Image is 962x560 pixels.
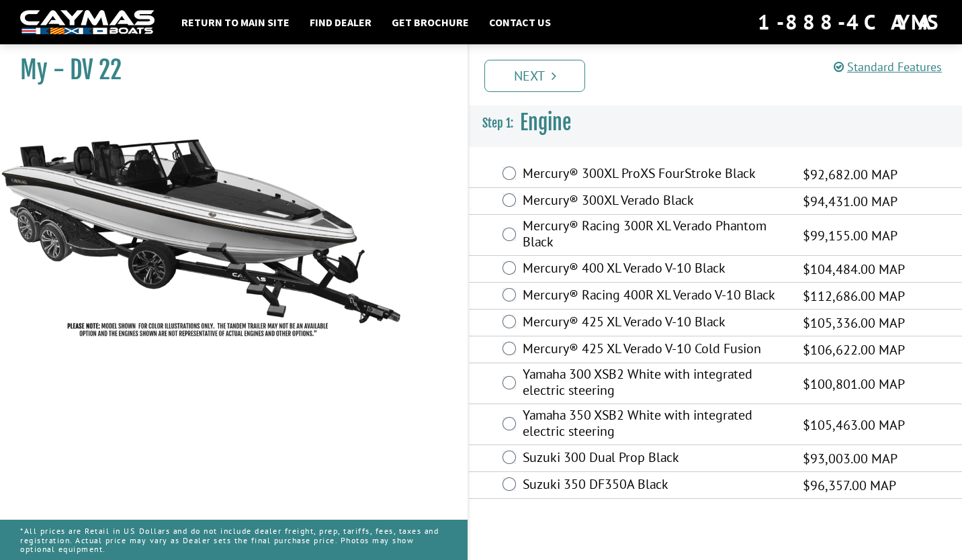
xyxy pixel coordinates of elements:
label: Mercury® 300XL ProXS FourStroke Black [523,165,786,185]
label: Yamaha 300 XSB2 White with integrated electric steering [523,366,786,402]
a: Find Dealer [303,13,378,31]
a: Standard Features [834,59,942,75]
ul: Pagination [481,58,962,92]
label: Yamaha 350 XSB2 White with integrated electric steering [523,407,786,442]
span: $105,463.00 MAP [803,415,905,435]
span: $105,336.00 MAP [803,313,905,333]
label: Mercury® 425 XL Verado V-10 Black [523,314,786,333]
label: Suzuki 350 DF350A Black [523,476,786,496]
label: Mercury® 300XL Verado Black [523,192,786,212]
span: $92,682.00 MAP [803,165,898,185]
span: $104,484.00 MAP [803,259,905,279]
span: $96,357.00 MAP [803,475,896,496]
a: Contact Us [482,13,558,31]
label: Mercury® Racing 400R XL Verado V-10 Black [523,287,786,306]
a: Next [484,60,585,92]
a: Return to main site [175,13,296,31]
span: $93,003.00 MAP [803,449,898,469]
label: Mercury® Racing 300R XL Verado Phantom Black [523,218,786,253]
label: Mercury® 425 XL Verado V-10 Cold Fusion [523,340,786,360]
h1: My - DV 22 [20,55,434,85]
span: $106,622.00 MAP [803,340,905,360]
span: $94,431.00 MAP [803,191,898,212]
span: $100,801.00 MAP [803,374,905,394]
div: 1-888-4CAYMAS [758,7,942,37]
label: Suzuki 300 Dual Prop Black [523,449,786,469]
h3: Engine [469,98,962,148]
img: white-logo-c9c8dbefe5ff5ceceb0f0178aa75bf4bb51f6bca0971e226c86eb53dfe498488.png [20,10,155,35]
label: Mercury® 400 XL Verado V-10 Black [523,260,786,279]
p: *All prices are Retail in US Dollars and do not include dealer freight, prep, tariffs, fees, taxe... [20,520,447,560]
span: $112,686.00 MAP [803,286,905,306]
a: Get Brochure [385,13,476,31]
span: $99,155.00 MAP [803,226,898,246]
